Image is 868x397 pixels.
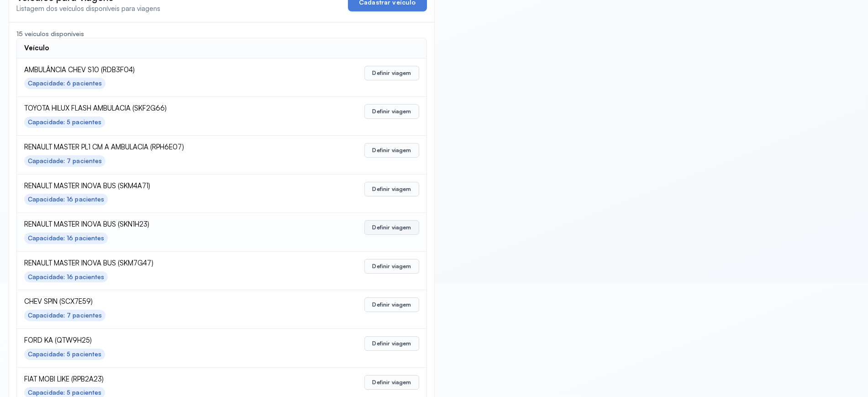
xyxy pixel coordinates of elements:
[24,143,303,152] span: RENAULT MASTER PL1 CM A AMBULACIA (RPH6E07)
[364,182,419,196] button: Definir viagem
[364,143,419,158] button: Definir viagem
[28,79,102,87] div: Capacidade: 6 pacientes
[28,273,104,281] div: Capacidade: 16 pacientes
[24,297,303,306] span: CHEV SPIN (SCX7E59)
[364,104,419,119] button: Definir viagem
[364,336,419,351] button: Definir viagem
[28,157,102,165] div: Capacidade: 7 pacientes
[24,375,303,384] span: FIAT MOBI LIKE (RPB2A23)
[24,259,303,268] span: RENAULT MASTER INOVA BUS (SKM7G47)
[24,182,303,191] span: RENAULT MASTER INOVA BUS (SKM4A71)
[16,4,160,13] span: Listagem dos veículos disponíveis para viagens
[28,389,101,397] div: Capacidade: 5 pacientes
[364,375,419,390] button: Definir viagem
[24,336,303,345] span: FORD KA (QTW9H25)
[28,196,104,203] div: Capacidade: 16 pacientes
[28,312,102,319] div: Capacidade: 7 pacientes
[364,220,419,235] button: Definir viagem
[364,297,419,312] button: Definir viagem
[364,66,419,80] button: Definir viagem
[28,234,104,242] div: Capacidade: 16 pacientes
[16,30,427,38] div: 15 veículos disponíveis
[24,220,303,229] span: RENAULT MASTER INOVA BUS (SKN1H23)
[28,350,101,358] div: Capacidade: 5 pacientes
[24,66,303,74] span: AMBULÂNCIA CHEV S10 (RDB3F04)
[24,104,303,113] span: TOYOTA HILUX FLASH AMBULACIA (SKF2G66)
[28,118,101,126] div: Capacidade: 5 pacientes
[24,44,49,53] div: Veículo
[364,259,419,274] button: Definir viagem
